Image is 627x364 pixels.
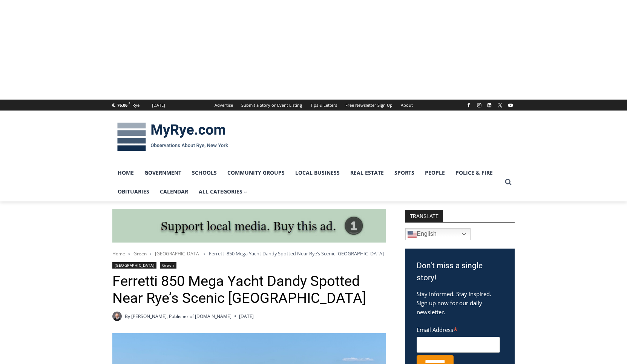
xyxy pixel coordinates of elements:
[450,163,498,182] a: Police & Fire
[128,251,130,256] span: >
[417,260,503,284] h3: Don't miss a single story!
[112,117,233,157] img: MyRye.com
[417,289,503,316] p: Stay informed. Stay inspired. Sign up now for our daily newsletter.
[420,163,450,182] a: People
[112,182,155,201] a: Obituaries
[112,250,125,257] a: Home
[139,163,187,182] a: Government
[125,313,130,320] span: By
[345,163,389,182] a: Real Estate
[193,182,253,201] a: All Categories
[210,100,237,111] a: Advertise
[397,100,417,111] a: About
[155,250,201,257] a: [GEOGRAPHIC_DATA]
[239,313,254,320] time: [DATE]
[112,262,157,269] a: [GEOGRAPHIC_DATA]
[112,273,386,307] h1: Ferretti 850 Mega Yacht Dandy Spotted Near Rye’s Scenic [GEOGRAPHIC_DATA]
[389,163,420,182] a: Sports
[405,210,443,222] strong: TRANSLATE
[199,187,248,196] span: All Categories
[112,163,139,182] a: Home
[152,102,165,109] div: [DATE]
[405,228,471,240] a: English
[495,101,504,110] a: X
[237,100,306,111] a: Submit a Story or Event Listing
[150,251,152,256] span: >
[210,100,417,111] nav: Secondary Navigation
[187,163,222,182] a: Schools
[341,100,397,111] a: Free Newsletter Sign Up
[290,163,345,182] a: Local Business
[155,182,193,201] a: Calendar
[485,101,494,110] a: Linkedin
[506,101,515,110] a: YouTube
[204,251,206,256] span: >
[222,163,290,182] a: Community Groups
[129,101,130,105] span: F
[131,313,231,319] a: [PERSON_NAME], Publisher of [DOMAIN_NAME]
[112,312,122,321] a: Author image
[112,250,386,257] nav: Breadcrumbs
[408,230,417,239] img: en
[475,101,484,110] a: Instagram
[417,322,500,336] label: Email Address
[132,102,140,109] div: Rye
[133,250,147,257] a: Green
[209,250,384,257] span: Ferretti 850 Mega Yacht Dandy Spotted Near Rye’s Scenic [GEOGRAPHIC_DATA]
[112,209,386,243] img: support local media, buy this ad
[464,101,473,110] a: Facebook
[160,262,176,269] a: Green
[112,163,501,201] nav: Primary Navigation
[306,100,341,111] a: Tips & Letters
[501,175,515,189] button: View Search Form
[117,102,127,108] span: 76.06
